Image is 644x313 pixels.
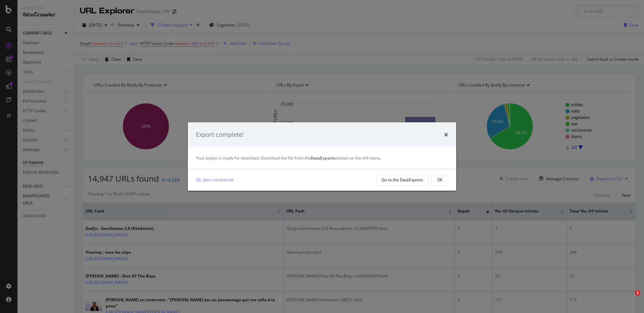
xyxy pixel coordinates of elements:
span: 1 [635,290,640,296]
div: Your export is ready for download. Download the file from the [196,155,448,161]
button: Go to the DataExports [376,175,429,185]
div: times [444,130,448,139]
span: section on the left menu. [311,155,381,161]
iframe: Intercom live chat [621,290,637,306]
div: Export complete! [196,130,244,139]
button: OK [431,175,448,185]
div: modal [188,122,456,191]
div: OK [437,177,442,183]
strong: DataExports [311,155,335,161]
a: Ok, don't remind me [196,176,234,183]
div: Go to the DataExports [382,177,423,183]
